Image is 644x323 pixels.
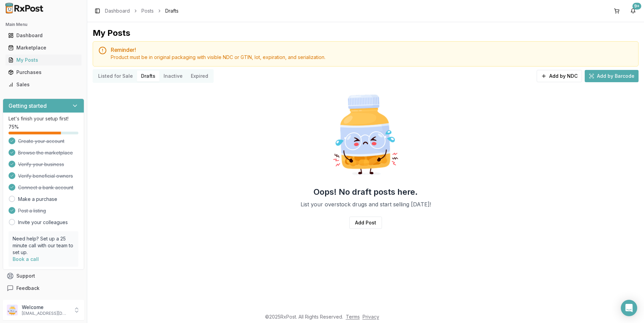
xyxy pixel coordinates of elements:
[18,161,64,168] span: Verify your business
[105,8,130,14] a: Dashboard
[18,184,73,191] span: Connect a bank account
[165,8,179,14] span: Drafts
[22,311,69,316] p: [EMAIL_ADDRESS][DOMAIN_NAME]
[3,282,84,294] button: Feedback
[111,54,633,61] div: Product must be in original packaging with visible NDC or GTIN, lot, expiration, and serialization.
[9,102,47,110] h3: Getting started
[349,217,382,229] a: Add Post
[313,187,418,197] h2: Oops! No draft posts here.
[3,270,84,282] button: Support
[5,29,81,42] a: Dashboard
[18,138,64,145] span: Create your account
[8,69,79,76] div: Purchases
[5,66,81,78] a: Purchases
[187,71,212,82] button: Expired
[13,235,74,256] p: Need help? Set up a 25 minute call with our team to set up.
[18,207,46,214] span: Post a listing
[8,57,79,63] div: My Posts
[363,314,379,320] a: Privacy
[628,5,639,16] button: 9+
[111,47,633,53] h5: Reminder!
[5,42,81,54] a: Marketplace
[3,79,84,90] button: Sales
[7,305,18,315] img: User avatar
[537,70,582,82] button: Add by NDC
[5,78,81,91] a: Sales
[8,44,79,51] div: Marketplace
[301,200,431,208] p: List your overstock drugs and start selling [DATE]!
[137,71,159,82] button: Drafts
[3,55,84,65] button: My Posts
[5,22,81,27] h2: Main Menu
[8,81,79,88] div: Sales
[18,149,73,156] span: Browse the marketplace
[5,54,81,66] a: My Posts
[18,219,68,226] a: Invite your colleagues
[3,30,84,41] button: Dashboard
[632,3,641,10] div: 9+
[322,91,409,178] img: Sad Pill Bottle
[18,173,73,179] span: Verify beneficial owners
[141,8,154,14] a: Posts
[94,71,137,82] button: Listed for Sale
[159,71,187,82] button: Inactive
[8,32,79,39] div: Dashboard
[18,196,57,203] a: Make a purchase
[3,3,46,14] img: RxPost Logo
[585,70,639,82] button: Add by Barcode
[9,123,19,130] span: 75 %
[13,256,39,262] a: Book a call
[93,28,130,39] div: My Posts
[105,8,179,14] nav: breadcrumb
[621,300,637,316] div: Open Intercom Messenger
[346,314,360,320] a: Terms
[22,304,69,311] p: Welcome
[16,285,40,292] span: Feedback
[9,115,78,122] p: Let's finish your setup first!
[3,67,84,78] button: Purchases
[3,42,84,53] button: Marketplace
